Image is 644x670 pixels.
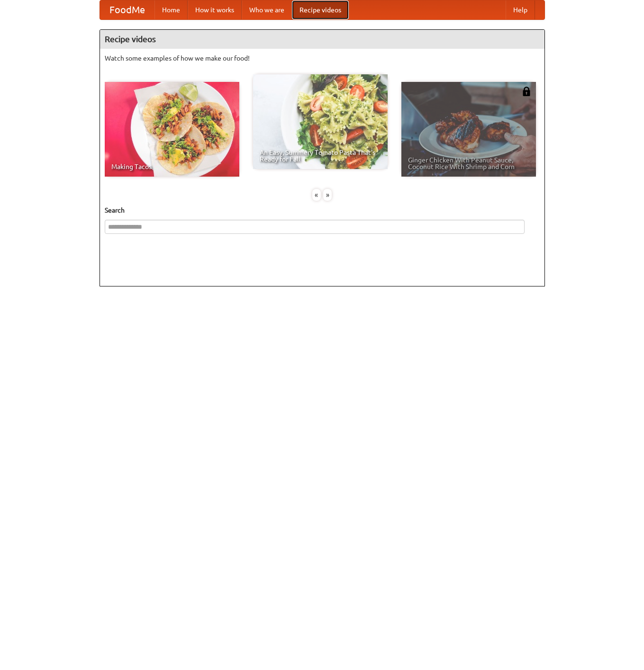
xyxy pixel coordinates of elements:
a: Help [506,0,535,19]
span: An Easy, Summery Tomato Pasta That's Ready for Fall [260,149,381,162]
span: Making Tacos [111,163,233,170]
a: How it works [188,0,242,19]
h4: Recipe videos [100,30,544,49]
a: Making Tacos [105,82,239,177]
a: FoodMe [100,0,154,19]
div: « [312,189,321,201]
a: Who we are [242,0,292,19]
img: 483408.png [522,87,531,96]
a: Home [154,0,188,19]
a: An Easy, Summery Tomato Pasta That's Ready for Fall [253,74,388,169]
div: » [323,189,332,201]
h5: Search [105,205,540,215]
a: Recipe videos [292,0,349,19]
p: Watch some examples of how we make our food! [105,54,540,63]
